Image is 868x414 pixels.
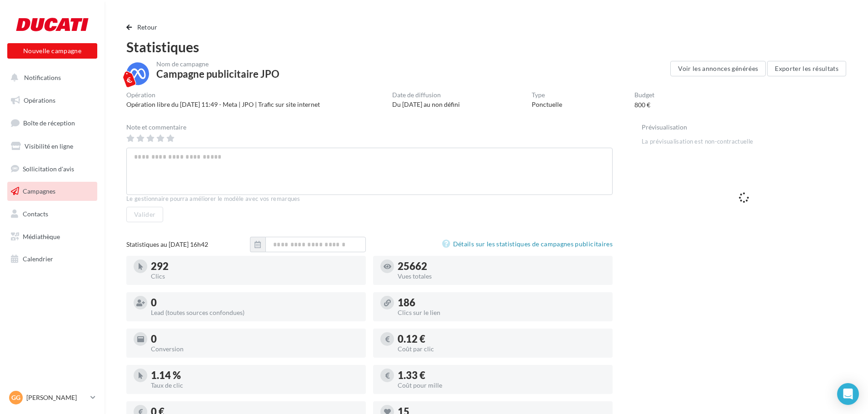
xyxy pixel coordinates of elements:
span: Boîte de réception [23,119,75,127]
div: Conversion [151,346,359,352]
a: Médiathèque [5,227,99,246]
a: Sollicitation d'avis [5,160,99,179]
a: Gg [PERSON_NAME] [7,389,97,406]
div: 1.33 € [398,370,605,380]
div: 0 [151,334,359,344]
div: 186 [398,298,605,308]
span: Campagnes [23,187,55,195]
div: Statistiques [126,40,846,54]
div: Open Intercom Messenger [837,383,859,405]
div: Date de diffusion [392,92,460,98]
div: Statistiques au [DATE] 16h42 [126,240,250,249]
span: Notifications [24,74,61,81]
div: Nom de campagne [156,61,279,67]
div: 0.12 € [398,334,605,344]
div: Taux de clic [151,382,359,389]
div: Opération libre du [DATE] 11:49 - Meta | JPO | Trafic sur site internet [126,100,320,109]
a: Opérations [5,91,99,110]
a: Boîte de réception [5,113,99,133]
div: Clics sur le lien [398,309,605,316]
div: 800 € [634,100,650,110]
div: Coût pour mille [398,382,605,389]
div: Campagne publicitaire JPO [156,69,279,79]
span: Gg [11,393,20,402]
button: Voir les annonces générées [670,61,766,76]
p: [PERSON_NAME] [26,393,87,402]
div: Vues totales [398,273,605,279]
button: Notifications [5,68,95,87]
div: Note et commentaire [126,124,613,130]
button: Valider [126,207,163,222]
span: Calendrier [23,255,53,263]
a: Détails sur les statistiques de campagnes publicitaires [442,239,613,249]
a: Visibilité en ligne [5,137,99,156]
div: Le gestionnaire pourra améliorer le modèle avec vos remarques [126,195,613,203]
a: Calendrier [5,249,99,269]
div: Prévisualisation [642,124,846,130]
div: Ponctuelle [532,100,562,109]
div: 0 [151,298,359,308]
span: Médiathèque [23,233,60,240]
div: Budget [634,92,654,98]
div: 25662 [398,261,605,271]
a: Campagnes [5,182,99,201]
div: Lead (toutes sources confondues) [151,309,359,316]
div: Du [DATE] au non défini [392,100,460,109]
a: Contacts [5,205,99,224]
div: Type [532,92,562,98]
div: Opération [126,92,320,98]
button: Exporter les résultats [767,61,846,76]
span: Opérations [24,96,55,104]
button: Nouvelle campagne [7,43,97,59]
div: Clics [151,273,359,279]
span: Sollicitation d'avis [23,165,74,172]
div: 292 [151,261,359,271]
div: 1.14 % [151,370,359,380]
span: Visibilité en ligne [25,142,73,150]
div: Coût par clic [398,346,605,352]
span: Contacts [23,210,48,218]
button: Retour [126,22,161,33]
span: Retour [137,23,158,31]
